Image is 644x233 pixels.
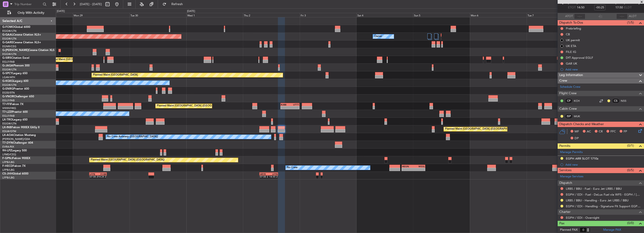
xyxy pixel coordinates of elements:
[566,32,570,36] div: CB
[2,106,16,110] a: VHHH/HKG
[559,91,577,96] span: Flight Crew
[575,129,579,134] span: MF
[91,157,165,164] div: Planned Maint [GEOGRAPHIC_DATA] ([GEOGRAPHIC_DATA])
[559,73,583,78] span: Leg Information
[559,209,571,215] span: Charter
[12,11,50,15] span: Only With Activity
[574,114,584,118] a: MUK
[2,103,11,106] span: T7-FFI
[414,165,425,168] div: WSSL
[566,26,581,30] div: Prebriefing
[559,180,572,186] span: Dispatch
[610,129,616,134] span: FFC
[290,106,299,109] div: -
[2,26,30,29] a: G-FOMOGlobal 6000
[627,143,634,148] span: (0/1)
[2,83,16,87] a: EGGW/LTN
[2,172,12,175] span: CS-JHH
[2,76,15,79] a: LGAV/ATH
[2,87,29,90] a: G-ENRGPraetor 600
[624,5,632,10] span: ELDT
[566,204,642,208] a: EGPH / EDI - Handling - Signature Flt Support EGPH / EDI
[130,13,186,17] div: Tue 30
[243,13,300,17] div: Thu 2
[574,14,585,19] input: --:--
[73,13,130,17] div: Mon 29
[402,168,413,171] div: -
[2,72,12,75] span: G-SPCY
[2,157,12,160] span: F-GPNJ
[2,142,33,144] a: T7-DYNChallenger 604
[402,165,413,168] div: HEGN
[560,85,580,89] a: Schedule Crew
[574,99,584,103] a: KCH
[2,103,23,106] a: T7-FFIFalcon 7X
[2,41,41,44] a: G-GARECessna Citation XLS+
[2,29,16,33] a: EGGW/LTN
[157,102,231,109] div: Planned Maint [GEOGRAPHIC_DATA] ([GEOGRAPHIC_DATA])
[2,165,13,167] span: F-HECD
[560,150,583,155] a: Manage Permits
[566,157,598,160] div: EGPH ARR SLOT 1710z
[559,122,604,127] span: Dispatch Checks and Weather
[2,95,34,98] a: G-VNORChallenger 650
[565,98,573,103] div: CP
[260,175,269,178] div: 07:00 Z
[629,14,636,19] span: ALDT
[269,175,278,178] div: 14:55 Z
[559,20,583,25] span: Dispatch To-Dos
[615,5,623,10] span: 17:50
[300,13,356,17] div: Fri 3
[559,78,567,84] span: Crew
[566,44,576,48] div: UK ETA
[612,98,620,103] div: CS
[445,126,519,133] div: Planned Maint [GEOGRAPHIC_DATA] ([GEOGRAPHIC_DATA])
[2,126,11,129] span: LX-INB
[560,228,578,232] label: Planned PAX
[624,129,627,134] span: FP
[559,143,570,149] span: Permits
[2,52,16,56] a: EGGW/LTN
[90,173,98,175] div: LFPB
[577,5,584,10] span: 14:50
[566,198,629,202] a: LRBS / BBU - Handling - Euro Jet LRBS / BBU
[2,137,30,141] a: [PERSON_NAME]/QSA
[566,56,593,60] div: DfT Approval EGLF
[566,193,642,197] a: EGPH / EDI - Fuel - DeLux Fuel via WFS - EGPH / [GEOGRAPHIC_DATA]
[107,133,158,140] div: No Crew Antwerp ([GEOGRAPHIC_DATA])
[2,45,16,48] a: EGNR/CEG
[374,33,382,40] div: Owner
[559,168,571,173] span: Services
[2,33,41,36] a: G-GAALCessna Citation XLS+
[2,41,13,44] span: G-GARE
[287,164,298,171] div: No Crew
[260,173,269,175] div: HRYR
[599,129,603,134] span: CR
[2,99,15,102] a: EGLF/FAB
[2,160,15,164] a: LFPB/LBG
[565,114,573,119] div: ISP
[160,0,188,8] button: Refresh
[560,174,583,179] a: Manage Services
[2,118,12,121] span: LX-TRO
[2,68,16,71] a: EGGW/LTN
[2,72,27,75] a: G-SPCYLegacy 650
[2,64,13,67] span: G-JAGA
[2,80,28,83] a: G-KGKGLegacy 600
[2,57,11,59] span: G-SIRS
[2,64,30,67] a: G-JAGAPhenom 300
[566,50,576,54] div: FILE IG
[566,187,622,191] a: LRBS / BBU - Fuel - Euro Jet LRBS / BBU
[356,13,413,17] div: Sat 4
[2,91,15,95] a: EGSS/STN
[2,165,26,167] a: F-HECDFalcon 7X
[2,57,29,59] a: G-SIRSCitation Excel
[2,126,39,129] a: LX-INBFalcon 900EX EASy II
[566,216,599,220] a: EGPH / EDI - Overnight
[2,142,13,144] span: T7-DYN
[2,130,16,133] a: EDLW/DTM
[186,13,243,17] div: Wed 1
[568,5,576,10] span: ETOT
[413,13,470,17] div: Sun 5
[2,37,16,40] a: EGGW/LTN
